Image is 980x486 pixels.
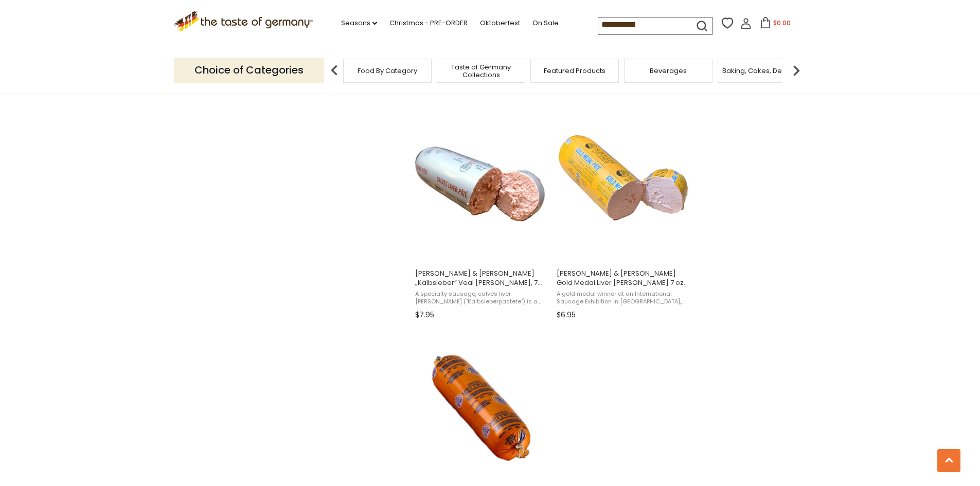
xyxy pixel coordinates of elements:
[557,290,690,306] span: A gold medal winner at an International Sausage Exhibition in [GEOGRAPHIC_DATA], [GEOGRAPHIC_DATA...
[786,60,807,81] img: next arrow
[324,60,345,81] img: previous arrow
[389,17,468,29] a: Christmas - PRE-ORDER
[415,269,548,287] span: [PERSON_NAME] & [PERSON_NAME] „Kalbsleber“ Veal [PERSON_NAME], 7 oz.
[414,107,550,323] a: Schaller & Weber „Kalbsleber“ Veal Pate, 7 oz.
[754,17,797,32] button: $0.00
[650,67,687,75] a: Beverages
[174,58,324,83] p: Choice of Categories
[414,116,550,253] img: Schaller & Weber „Kalbsleber“ Veal Pate, 7 oz.
[544,67,605,75] a: Featured Products
[557,310,576,320] span: $6.95
[722,67,802,75] a: Baking, Cakes, Desserts
[440,63,522,79] a: Taste of Germany Collections
[415,310,434,320] span: $7.95
[415,290,548,306] span: A specialty sausage, calves liver [PERSON_NAME] ("Kalbsleberpastete") is a finely ground meat spr...
[358,67,417,75] a: Food By Category
[773,19,791,27] span: $0.00
[341,17,377,29] a: Seasons
[555,107,691,323] a: Schaller & Weber Gold Medal Liver Pate 7 oz.
[532,17,559,29] a: On Sale
[480,17,520,29] a: Oktoberfest
[557,269,690,287] span: [PERSON_NAME] & [PERSON_NAME] Gold Medal Liver [PERSON_NAME] 7 oz.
